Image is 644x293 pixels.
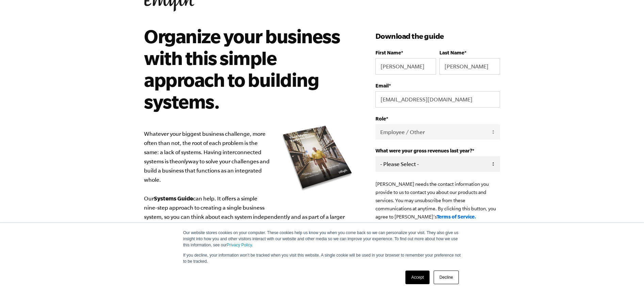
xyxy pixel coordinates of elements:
[375,116,386,121] span: Role
[375,180,500,221] p: [PERSON_NAME] needs the contact information you provide to us to contact you about our products a...
[144,25,345,112] h2: Organize your business with this simple approach to building systems.
[439,50,464,55] span: Last Name
[375,50,401,55] span: First Name
[375,148,472,153] span: What were your gross revenues last year?
[183,230,461,248] p: Our website stores cookies on your computer. These cookies help us know you when you come back so...
[144,129,355,249] p: Whatever your biggest business challenge, more often than not, the root of each problem is the sa...
[405,271,430,284] a: Accept
[178,158,188,164] i: only
[375,83,389,88] span: Email
[375,31,500,42] h3: Download the guide
[434,271,459,284] a: Decline
[183,252,461,264] p: If you decline, your information won’t be tracked when you visit this website. A single cookie wi...
[227,243,252,247] a: Privacy Policy
[437,214,476,219] a: Terms of Service.
[280,123,355,193] img: e-myth systems guide organize your business
[154,195,193,201] b: Systems Guide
